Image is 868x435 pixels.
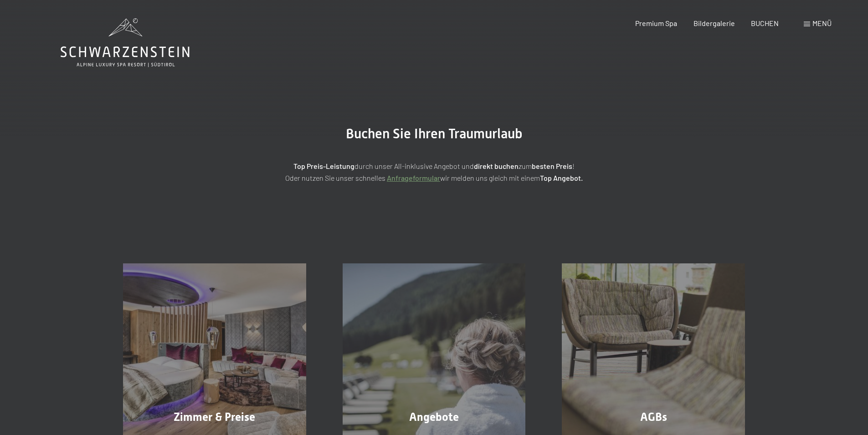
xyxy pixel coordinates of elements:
[635,19,677,27] a: Premium Spa
[293,162,354,170] strong: Top Preis-Leistung
[174,410,255,424] span: Zimmer & Preise
[812,19,832,27] span: Menü
[206,160,662,183] p: durch unser All-inklusive Angebot und zum ! Oder nutzen Sie unser schnelles wir melden uns gleich...
[409,410,459,424] span: Angebote
[346,126,523,142] span: Buchen Sie Ihren Traumurlaub
[540,173,583,182] strong: Top Angebot.
[532,162,572,170] strong: besten Preis
[693,19,735,27] a: Bildergalerie
[751,19,779,27] a: BUCHEN
[387,173,440,182] a: Anfrageformular
[640,410,667,424] span: AGBs
[474,162,519,170] strong: direkt buchen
